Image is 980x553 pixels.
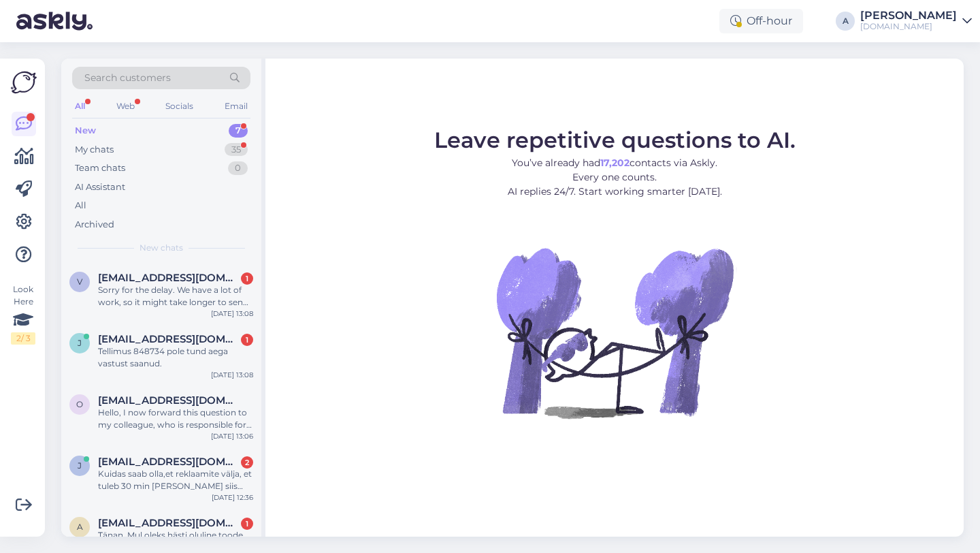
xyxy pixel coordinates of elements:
[836,12,855,31] div: A
[75,143,114,157] div: My chats
[78,460,82,471] span: j
[241,334,253,346] div: 1
[228,161,248,175] div: 0
[211,370,253,380] div: [DATE] 13:08
[98,284,253,309] div: Sorry for the delay. We have a lot of work, so it might take longer to send orders. Your code sho...
[77,522,83,532] span: a
[212,492,253,503] div: [DATE] 12:36
[98,333,240,345] span: joosepjussi@gmail.com
[600,157,630,169] b: 17,202
[98,517,240,529] span: aigivahing@gmail.com
[163,97,196,115] div: Socials
[76,399,83,409] span: o
[75,124,96,138] div: New
[11,332,35,345] div: 2 / 3
[860,10,972,32] a: [PERSON_NAME][DOMAIN_NAME]
[492,210,737,455] img: No Chat active
[75,180,125,194] div: AI Assistant
[241,456,253,469] div: 2
[229,124,248,138] div: 7
[11,283,35,345] div: Look Here
[719,9,803,33] div: Off-hour
[211,309,253,319] div: [DATE] 13:08
[77,276,82,287] span: v
[11,69,37,95] img: Askly Logo
[98,345,253,370] div: Tellimus 848734 pole tund aega vastust saanud.
[98,468,253,492] div: Kuidas saab olla,et reklaamite välja, et tuleb 30 min [PERSON_NAME] siis [PERSON_NAME] ütlete,et ...
[860,10,957,21] div: [PERSON_NAME]
[211,431,253,441] div: [DATE] 13:06
[84,71,171,85] span: Search customers
[75,161,125,175] div: Team chats
[225,143,248,157] div: 35
[98,394,240,407] span: olekorsolme@gmail.com
[114,97,137,115] div: Web
[98,407,253,431] div: Hello, I now forward this question to my colleague, who is responsible for this. The reply will b...
[222,97,250,115] div: Email
[75,218,114,232] div: Archived
[860,21,957,32] div: [DOMAIN_NAME]
[140,242,183,254] span: New chats
[98,456,240,468] span: janiskartau@gmail.com
[434,156,796,199] p: You’ve already had contacts via Askly. Every one counts. AI replies 24/7. Start working smarter [...
[72,97,88,115] div: All
[241,518,253,530] div: 1
[98,272,240,284] span: volvo999mai@icloud.com
[75,199,86,212] div: All
[434,127,796,153] span: Leave repetitive questions to AI.
[241,272,253,285] div: 1
[78,338,82,348] span: j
